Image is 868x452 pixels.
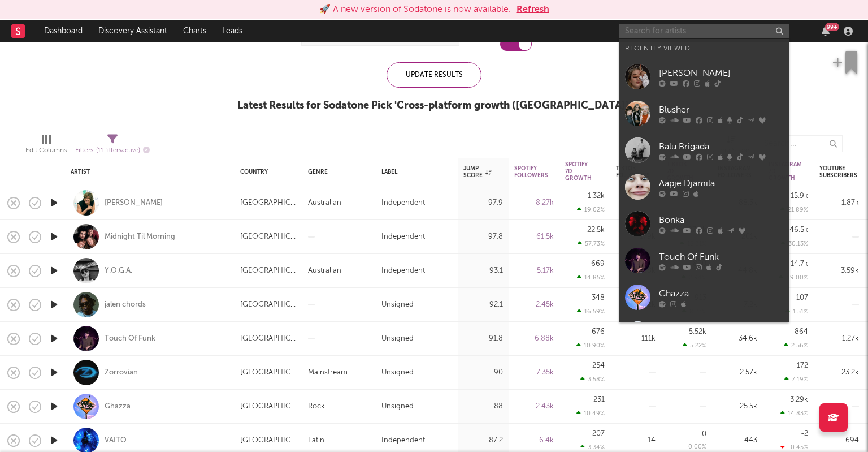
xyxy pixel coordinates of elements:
div: 2.45k [514,298,554,312]
div: Ghazza [105,402,131,412]
div: Unsigned [381,332,414,346]
div: 0.00 % [688,444,706,450]
div: 14.85 % [577,274,605,281]
div: 3.34 % [580,444,605,451]
div: Artist [71,169,223,175]
div: 172 [797,362,808,369]
div: Unsigned [381,366,414,380]
div: [PERSON_NAME] [659,66,783,80]
div: 49.00 % [779,274,808,281]
div: 99 + [825,23,839,31]
div: 3.29k [790,396,808,403]
div: Filters [75,144,150,158]
div: 111k [616,332,656,346]
button: Refresh [517,3,549,16]
a: Wayside [619,316,789,352]
div: 90 [463,366,503,380]
div: Tiktok Followers [616,165,650,179]
div: 88 [463,400,503,414]
div: Unsigned [381,298,414,312]
div: 22.5k [587,226,605,234]
div: 10.49 % [576,410,605,417]
div: 15.9k [791,192,808,200]
div: Filters(11 filters active) [75,130,150,162]
div: [GEOGRAPHIC_DATA] [240,434,297,447]
div: Y.O.G.A. [105,266,132,276]
div: 21.89 % [780,206,808,213]
div: Balu Brigada [659,140,783,153]
div: 3.59k [819,264,859,278]
div: Latin [308,434,324,447]
a: Bonka [619,205,789,242]
div: 16.59 % [577,308,605,315]
input: Search... [758,135,843,152]
a: Touch Of Funk [619,242,789,279]
input: Search for artists [619,24,789,38]
a: [PERSON_NAME] [105,198,163,208]
div: Touch Of Funk [659,250,783,264]
a: Leads [214,20,250,42]
div: [GEOGRAPHIC_DATA] [240,264,297,278]
div: Blusher [659,103,783,117]
div: -0.45 % [780,444,808,451]
div: 3.58 % [580,376,605,383]
div: 2.56 % [784,342,808,349]
div: 1.32k [588,192,605,200]
div: 91.8 [463,332,503,346]
a: Touch Of Funk [105,334,155,344]
div: 864 [795,328,808,335]
div: 7.35k [514,366,554,380]
div: 6.4k [514,434,554,447]
div: 25.5k [718,400,757,414]
div: Australian [308,264,341,278]
div: [GEOGRAPHIC_DATA] [240,400,297,414]
div: 97.9 [463,196,503,210]
div: Unsigned [381,400,414,414]
div: 669 [591,260,605,268]
div: 179k [616,230,656,244]
div: Ghazza [659,287,783,300]
div: Genre [308,169,364,175]
div: 61.5k [514,230,554,244]
div: 443 [718,434,757,447]
div: Edit Columns [25,130,67,162]
div: Bonka [659,213,783,227]
div: [GEOGRAPHIC_DATA] [240,332,297,346]
div: 694 [819,434,859,447]
div: 10.90 % [576,342,605,349]
div: Independent [381,264,425,278]
a: Midnight Til Morning [105,232,175,242]
div: 🚀 A new version of Sodatone is now available. [319,3,511,16]
div: 5.52k [689,328,706,335]
div: 7.19 % [784,376,808,383]
div: 14 [616,434,656,447]
a: jalen chords [105,300,146,310]
div: 2.43k [514,400,554,414]
a: Aapje Djamila [619,169,789,205]
div: [GEOGRAPHIC_DATA] [240,196,297,210]
a: Blusher [619,95,789,132]
div: Label [381,169,446,175]
div: Zorrovian [105,368,138,378]
div: 2.57k [718,366,757,380]
div: 676 [592,328,605,335]
div: Latest Results for Sodatone Pick ' Cross-platform growth ([GEOGRAPHIC_DATA]) ' [237,99,631,113]
a: Balu Brigada [619,132,789,169]
div: 8.27k [514,196,554,210]
div: YouTube Subscribers [819,165,857,179]
div: 0 [702,431,706,438]
div: 1.87k [819,196,859,210]
div: 87.2 [463,434,503,447]
div: 34.6k [718,332,757,346]
div: 93.1 [463,264,503,278]
a: Dashboard [36,20,90,42]
span: ( 11 filters active) [96,148,140,154]
div: Independent [381,434,425,447]
div: 5.22 % [683,342,706,349]
div: 12k [616,298,656,312]
div: Independent [381,196,425,210]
